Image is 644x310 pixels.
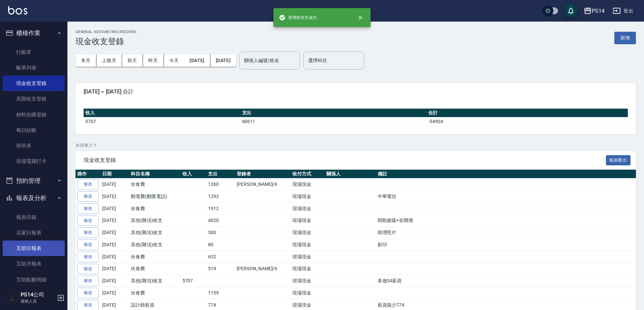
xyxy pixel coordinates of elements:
a: 修改 [77,264,99,274]
a: 店家日報表 [3,225,65,241]
td: 1292 [206,191,235,203]
a: 打帳單 [3,45,65,60]
button: close [353,10,368,25]
button: 預約管理 [3,172,65,190]
td: 郵電費(郵匯電話) [129,191,181,203]
a: 修改 [77,227,99,238]
td: 其他(雜項)收支 [129,239,181,251]
th: 收入 [181,170,207,178]
th: 日期 [100,170,129,178]
td: 4020 [206,215,235,227]
td: 現場現金 [291,202,325,215]
td: 伙食費 [129,287,181,299]
span: 新增收借支成功 [279,14,317,21]
h3: 現金收支登錄 [76,37,137,46]
td: -54904 [427,117,628,126]
p: 共 32 筆, 1 / 1 [76,142,636,148]
td: 其他(雜項)收支 [129,227,181,239]
p: 服務人員 [21,298,55,304]
button: PS14 [581,4,607,18]
a: 報表目錄 [3,209,65,225]
td: 60611 [240,117,427,126]
td: 現場現金 [291,178,325,191]
button: 登出 [610,5,636,17]
button: 前天 [122,54,143,67]
td: 300 [206,227,235,239]
span: [DATE] ~ [DATE] 合計 [84,88,628,95]
td: 現場現金 [291,191,325,203]
a: 互助點數明細 [3,272,65,287]
td: 現場現金 [291,215,325,227]
th: 合計 [427,109,628,117]
th: 關係人 [325,170,376,178]
td: [DATE] [100,251,129,263]
td: 現場現金 [291,227,325,239]
a: 帳單列表 [3,60,65,76]
th: 支出 [240,109,427,117]
td: 其他(雜項)收支 [129,215,181,227]
button: 上個月 [96,54,122,67]
a: 修改 [77,179,99,190]
a: 修改 [77,216,99,226]
td: 伙食費 [129,251,181,263]
a: 排班表 [3,138,65,153]
th: 支出 [206,170,235,178]
button: 櫃檯作業 [3,24,65,42]
button: [DATE] [184,54,210,67]
button: 報表及分析 [3,189,65,207]
td: 1912 [206,202,235,215]
a: 修改 [77,252,99,262]
td: 伙食費 [129,263,181,275]
h2: GENERAL ACCOUNTING RECORDS [76,30,137,34]
td: 現場現金 [291,239,325,251]
a: 新增 [614,34,636,41]
a: 報表匯出 [606,157,631,163]
a: 修改 [77,203,99,214]
td: 現場現金 [291,275,325,287]
a: 修改 [77,239,99,250]
td: 現場現金 [291,287,325,299]
td: [DATE] [100,215,129,227]
a: 材料自購登錄 [3,107,65,122]
td: [DATE] [100,287,129,299]
td: 現場現金 [291,263,325,275]
td: 5707 [181,275,207,287]
a: 互助日報表 [3,241,65,256]
td: 5707 [84,117,240,126]
td: [DATE] [100,227,129,239]
td: 中華電信 [376,191,636,203]
td: [PERSON_NAME]/6 [235,263,291,275]
a: 高階收支登錄 [3,91,65,107]
th: 收入 [84,109,240,117]
a: 修改 [77,276,99,286]
h5: PS14公司 [21,291,55,298]
td: [DATE] [100,275,129,287]
td: 伙食費 [129,178,181,191]
td: 現場現金 [291,251,325,263]
td: 多做34薪資 [376,275,636,287]
img: Person [5,291,19,305]
a: 修改 [77,191,99,202]
td: [PERSON_NAME]/6 [235,178,291,191]
td: [DATE] [100,178,129,191]
td: 伙食費 [129,202,181,215]
td: 唱歌披薩+全聯酒 [376,215,636,227]
button: 本月 [76,54,96,67]
th: 備註 [376,170,636,178]
a: 現場電腦打卡 [3,153,65,169]
button: [DATE] [210,54,236,67]
a: 每日結帳 [3,122,65,138]
td: 影印 [376,239,636,251]
img: Logo [8,6,27,15]
button: 今天 [164,54,184,67]
td: 632 [206,251,235,263]
td: 其他(雜項)收支 [129,275,181,287]
button: 報表匯出 [606,155,631,166]
button: 昨天 [143,54,164,67]
td: [DATE] [100,239,129,251]
a: 現金收支登錄 [3,76,65,91]
td: 519 [206,263,235,275]
th: 收付方式 [291,170,325,178]
td: [DATE] [100,202,129,215]
a: 互助月報表 [3,256,65,272]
